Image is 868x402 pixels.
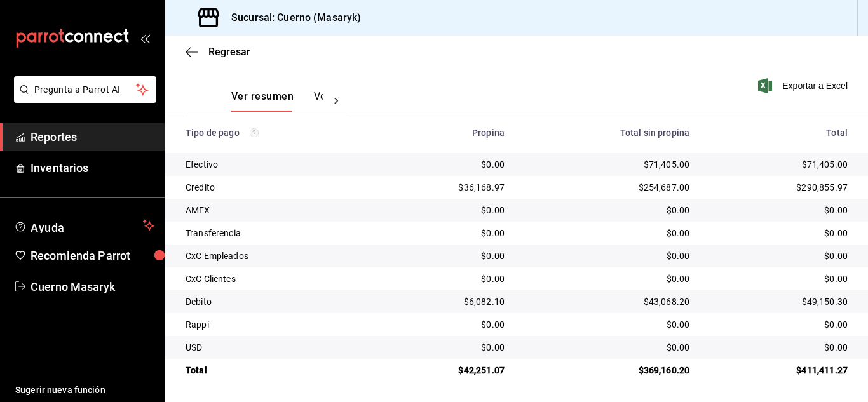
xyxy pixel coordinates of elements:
[710,227,848,239] div: $0.00
[388,341,505,354] div: $0.00
[15,384,154,397] span: Sugerir nueva función
[525,318,689,331] div: $0.00
[388,227,505,239] div: $0.00
[525,341,689,354] div: $0.00
[710,128,848,138] div: Total
[186,250,368,262] div: CxC Empleados
[710,364,848,377] div: $411,411.27
[186,204,368,217] div: AMEX
[231,90,323,112] div: navigation tabs
[186,158,368,171] div: Efectivo
[525,227,689,239] div: $0.00
[710,295,848,308] div: $49,150.30
[250,128,259,137] svg: Los pagos realizados con Pay y otras terminales son montos brutos.
[388,318,505,331] div: $0.00
[388,295,505,308] div: $6,082.10
[388,181,505,194] div: $36,168.97
[525,158,689,171] div: $71,405.00
[525,250,689,262] div: $0.00
[388,158,505,171] div: $0.00
[710,318,848,331] div: $0.00
[710,341,848,354] div: $0.00
[186,128,368,138] div: Tipo de pago
[208,46,250,58] span: Regresar
[525,204,689,217] div: $0.00
[34,83,137,97] span: Pregunta a Parrot AI
[186,341,368,354] div: USD
[388,272,505,285] div: $0.00
[221,10,361,25] h3: Sucursal: Cuerno (Masaryk)
[761,78,848,93] button: Exportar a Excel
[710,181,848,194] div: $290,855.97
[31,218,138,233] span: Ayuda
[231,90,294,112] button: Ver resumen
[388,204,505,217] div: $0.00
[710,204,848,217] div: $0.00
[186,364,368,377] div: Total
[186,318,368,331] div: Rappi
[31,247,154,264] span: Recomienda Parrot
[140,33,150,43] button: open_drawer_menu
[31,159,154,177] span: Inventarios
[186,272,368,285] div: CxC Clientes
[186,295,368,308] div: Debito
[31,128,154,145] span: Reportes
[314,90,362,112] button: Ver pagos
[525,364,689,377] div: $369,160.20
[710,272,848,285] div: $0.00
[525,128,689,138] div: Total sin propina
[388,250,505,262] div: $0.00
[186,181,368,194] div: Credito
[388,364,505,377] div: $42,251.07
[710,250,848,262] div: $0.00
[14,76,156,103] button: Pregunta a Parrot AI
[388,128,505,138] div: Propina
[525,295,689,308] div: $43,068.20
[710,158,848,171] div: $71,405.00
[186,46,250,58] button: Regresar
[525,272,689,285] div: $0.00
[31,278,154,295] span: Cuerno Masaryk
[9,92,156,105] a: Pregunta a Parrot AI
[525,181,689,194] div: $254,687.00
[186,227,368,239] div: Transferencia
